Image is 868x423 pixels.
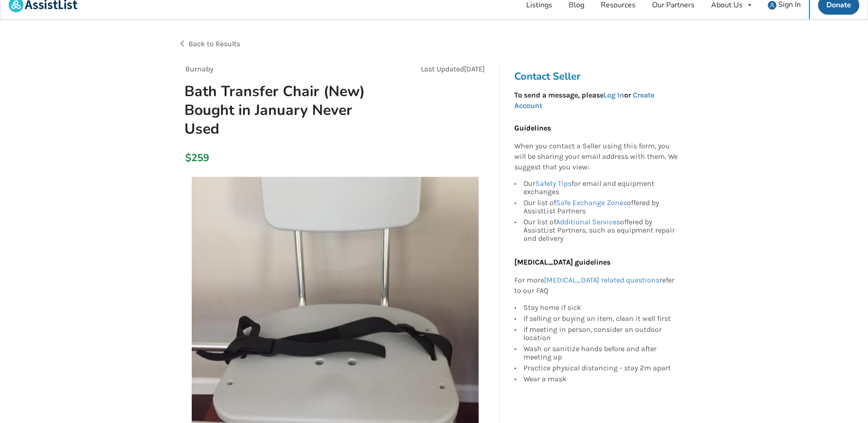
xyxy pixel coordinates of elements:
[514,70,683,83] h3: Contact Seller
[523,197,678,217] div: Our list of offered by AssistList Partners
[523,374,678,383] div: Wear a mask
[523,363,678,374] div: Practice physical distancing - stay 2m apart
[535,179,571,188] a: Safety Tips
[556,198,627,207] a: Safe Exchange Zones
[523,343,678,363] div: Wash or sanitize hands before and after meeting up
[556,217,620,226] a: Additional Services
[604,91,624,99] a: Log In
[514,91,654,110] strong: To send a message, please or
[421,65,464,73] span: Last Updated
[185,152,190,164] div: $259
[185,65,213,73] span: Burnaby
[523,324,678,343] div: If meeting in person, consider an outdoor location
[523,313,678,324] div: If selling or buying an item, clean it well first
[523,304,678,313] div: Stay home if sick
[711,1,743,9] div: About Us
[768,1,776,10] img: user icon
[523,179,678,197] div: Our for email and equipment exchanges
[177,82,394,138] h1: Bath Transfer Chair (New) Bought in January Never Used
[514,141,678,173] p: When you contact a Seller using this form, you will be sharing your email address with them. We s...
[464,65,485,73] span: [DATE]
[189,39,240,48] span: Back to Results
[544,276,659,284] a: [MEDICAL_DATA] related questions
[514,124,551,132] b: Guidelines
[514,258,610,266] b: [MEDICAL_DATA] guidelines
[523,217,678,243] div: Our list of offered by AssistList Partners, such as equipment repair and delivery
[514,275,678,296] p: For more refer to our FAQ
